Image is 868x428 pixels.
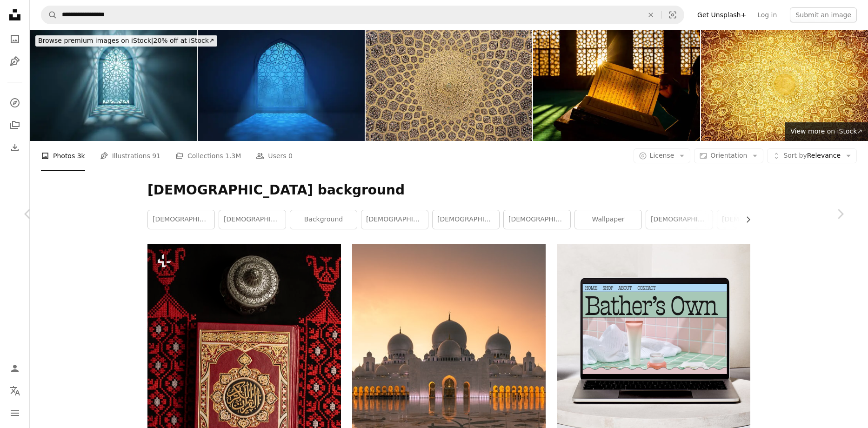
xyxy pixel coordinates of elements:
[6,404,24,422] button: Menu
[352,361,546,369] a: people walking on street near white dome building during daytime
[6,52,24,71] a: Illustrations
[783,151,841,160] span: Relevance
[504,210,570,229] a: [DEMOGRAPHIC_DATA]
[634,148,691,163] button: License
[701,30,868,141] img: Oriental ornaments on circular pattern
[717,210,784,229] a: [DEMOGRAPHIC_DATA] pattern
[361,210,428,229] a: [DEMOGRAPHIC_DATA]
[147,385,341,394] a: a red book with a tassel on top of it
[256,141,293,171] a: Users 0
[225,151,241,161] span: 1.3M
[6,116,24,134] a: Collections
[288,151,293,161] span: 0
[30,30,197,141] img: A balcony door featuring stained glass allows white light to shine through
[785,122,868,141] a: View more on iStock↗
[38,37,153,44] span: Browse premium images on iStock |
[710,152,747,159] span: Orientation
[790,7,857,22] button: Submit an image
[35,35,217,47] div: 20% off at iStock ↗
[148,210,214,229] a: [DEMOGRAPHIC_DATA]
[41,6,57,24] button: Search Unsplash
[783,152,807,159] span: Sort by
[752,7,782,22] a: Log in
[812,169,868,259] a: Next
[175,141,241,171] a: Collections 1.3M
[290,210,357,229] a: background
[646,210,713,229] a: [DEMOGRAPHIC_DATA]
[740,210,750,229] button: scroll list to the right
[100,141,160,171] a: Illustrations 91
[219,210,286,229] a: [DEMOGRAPHIC_DATA] wallpaper
[692,7,752,22] a: Get Unsplash+
[41,6,684,24] form: Find visuals sitewide
[790,127,862,135] span: View more on iStock ↗
[366,30,533,141] img: Isfahan Dome decoration (Iran)
[433,210,499,229] a: [DEMOGRAPHIC_DATA]
[6,381,24,400] button: Language
[694,148,763,163] button: Orientation
[661,6,684,24] button: Visual search
[6,94,24,112] a: Explore
[30,30,223,52] a: Browse premium images on iStock|20% off at iStock↗
[6,30,24,48] a: Photos
[533,30,700,141] img: Quran in the mosque
[6,138,24,157] a: Download History
[147,182,750,199] h1: [DEMOGRAPHIC_DATA] background
[575,210,641,229] a: wallpaper
[198,30,365,141] img: Moon light shine through the window into islamic mosque interior. Ramadan Kareem islamic backgrou...
[641,6,661,24] button: Clear
[650,152,674,159] span: License
[6,359,24,378] a: Log in / Sign up
[767,148,857,163] button: Sort byRelevance
[152,151,160,161] span: 91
